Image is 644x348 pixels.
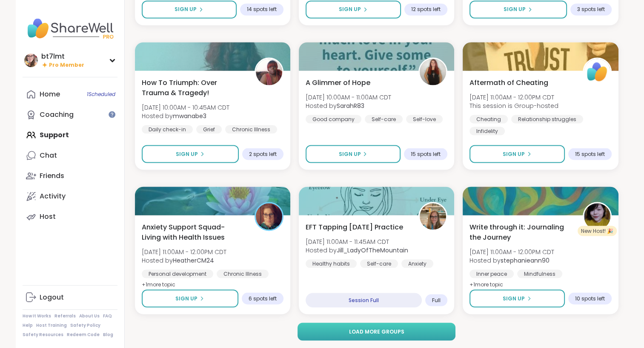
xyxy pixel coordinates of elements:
span: [DATE] 11:00AM - 12:00PM CDT [469,93,558,101]
a: Activity [23,186,117,207]
span: Hosted by [142,111,229,120]
div: Friends [40,171,64,181]
button: Sign Up [306,0,401,18]
span: Sign Up [503,294,525,302]
img: stephanieann90 [584,203,610,229]
a: Safety Policy [70,323,100,328]
div: Grief [196,125,222,133]
span: Hosted by [306,101,391,110]
div: Coaching [40,110,74,119]
a: Host [23,207,117,227]
iframe: Spotlight [109,111,115,118]
span: This session is Group-hosted [469,101,558,110]
div: Chat [40,151,57,160]
span: [DATE] 11:00AM - 11:45AM CDT [306,237,408,246]
b: Jill_LadyOfTheMountain [337,246,408,254]
span: Aftermath of Cheating [469,77,548,88]
span: Sign Up [175,6,197,13]
button: Sign Up [469,145,564,163]
div: Self-love [406,115,443,123]
span: A Glimmer of Hope [306,77,370,88]
span: EFT Tapping [DATE] Practice [306,222,403,232]
span: Sign Up [339,6,361,13]
a: Coaching [23,105,117,125]
div: Self-care [360,259,398,268]
div: Daily check-in [142,125,193,133]
div: Good company [306,115,361,123]
a: Home1Scheduled [23,84,117,105]
img: ShareWell Nav Logo [23,14,117,43]
a: Logout [23,287,117,308]
span: Load more groups [349,328,404,335]
span: Sign Up [504,6,526,13]
div: Chronic Illness [217,269,269,278]
span: 2 spots left [249,150,277,157]
a: About Us [79,313,100,319]
div: Host [40,212,56,221]
img: HeatherCM24 [256,203,282,229]
span: Hosted by [306,246,408,254]
span: Anxiety Support Squad- Living with Health Issues [142,222,245,242]
img: SarahR83 [420,59,446,85]
div: Self-care [365,115,403,123]
b: mwanabe3 [173,111,206,120]
div: Mindfulness [517,269,562,278]
span: Full [432,297,441,303]
a: Referrals [54,313,76,319]
a: Host Training [36,323,67,328]
span: Pro Member [49,62,84,69]
span: 1 Scheduled [87,91,115,98]
span: 15 spots left [411,150,441,157]
a: Safety Resources [23,332,63,338]
button: Sign Up [142,289,238,307]
img: mwanabe3 [256,59,282,85]
a: FAQ [103,313,112,319]
span: [DATE] 11:00AM - 12:00PM CDT [142,247,226,256]
span: Write through it: Journaling the Journey [469,222,573,242]
span: Sign Up [338,150,361,158]
button: Sign Up [142,0,237,18]
a: Chat [23,145,117,166]
span: [DATE] 11:00AM - 12:00PM CDT [469,247,554,256]
div: Infidelity [469,127,505,135]
span: 3 spots left [577,6,605,13]
span: 6 spots left [249,295,277,302]
div: Activity [40,192,66,201]
span: 14 spots left [247,6,277,13]
span: Sign Up [503,150,525,158]
button: Sign Up [142,145,239,163]
span: Sign Up [176,150,198,158]
span: [DATE] 10:00AM - 11:00AM CDT [306,93,391,101]
div: Logout [40,293,64,302]
a: Redeem Code [67,332,100,338]
img: ShareWell [584,59,610,85]
div: Personal development [142,269,213,278]
a: Blog [103,332,113,338]
button: Sign Up [469,0,567,18]
button: Sign Up [469,289,564,307]
b: SarahR83 [337,101,364,110]
span: 10 spots left [575,295,605,302]
a: How It Works [23,313,51,319]
b: HeatherCM24 [173,256,214,264]
div: Cheating [469,115,508,123]
button: Load more groups [298,323,455,340]
div: Home [40,90,60,99]
a: Friends [23,166,117,186]
span: How To Triumph: Over Trauma & Tragedy! [142,77,245,98]
button: Sign Up [306,145,401,163]
div: bt7lmt [41,52,84,61]
div: Chronic Illness [225,125,277,133]
div: Relationship struggles [511,115,583,123]
div: Anxiety [401,259,433,268]
img: Jill_LadyOfTheMountain [420,203,446,229]
span: Hosted by [142,256,226,264]
div: Session Full [306,293,422,307]
div: Healthy habits [306,259,357,268]
b: stephanieann90 [501,256,550,264]
span: [DATE] 10:00AM - 10:45AM CDT [142,103,229,111]
span: 12 spots left [411,6,441,13]
span: Hosted by [469,256,554,264]
span: Sign Up [175,294,197,302]
a: Help [23,323,33,328]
